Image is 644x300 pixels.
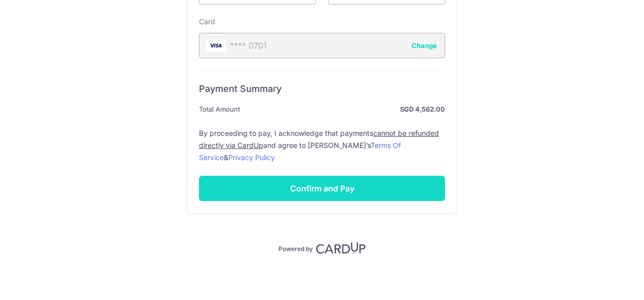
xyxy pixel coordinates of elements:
[199,127,445,164] label: By proceeding to pay, I acknowledge that payments and agree to [PERSON_NAME]’s &
[244,103,445,115] strong: SGD 4,562.00
[228,153,275,162] a: Privacy Policy
[412,40,437,51] button: Change
[199,103,240,115] span: Total Amount
[199,83,445,95] h6: Payment Summary
[278,243,313,253] p: Powered by
[316,242,366,254] img: CardUp
[199,176,445,201] input: Confirm and Pay
[199,17,215,27] label: Card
